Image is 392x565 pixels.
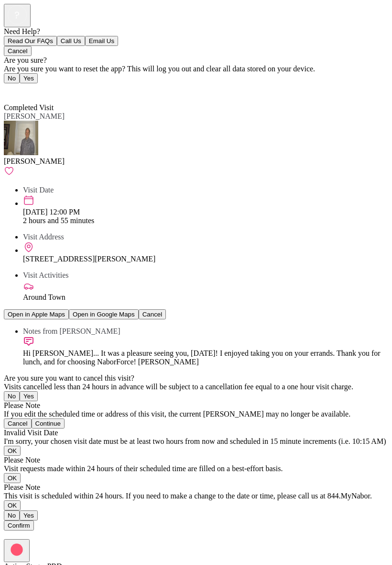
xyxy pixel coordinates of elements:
[4,65,388,73] div: Are you sure you want to reset the app? This will log you out and clear all data stored on your d...
[4,446,21,456] button: OK
[69,309,139,319] button: Open in Google Maps
[20,510,38,520] button: Yes
[4,492,388,500] div: This visit is scheduled within 24 hours. If you need to make a change to the date or time, please...
[23,255,388,263] div: [STREET_ADDRESS][PERSON_NAME]
[4,483,388,492] div: Please Note
[23,233,64,241] span: Visit Address
[4,157,388,166] div: [PERSON_NAME]
[4,410,388,418] div: If you edit the scheduled time or address of this visit, the current [PERSON_NAME] may no longer ...
[4,429,388,437] div: Invalid Visit Date
[4,500,21,510] button: OK
[4,418,32,429] button: Cancel
[4,46,32,56] button: Cancel
[23,216,388,225] div: 2 hours and 55 minutes
[32,418,65,429] button: Continue
[4,437,388,446] div: I'm sorry, your chosen visit date must be at least two hours from now and scheduled in 15 minute ...
[4,56,388,65] div: Are you sure?
[4,309,69,319] button: Open in Apple Maps
[23,271,68,279] span: Visit Activities
[23,327,120,335] span: Notes from [PERSON_NAME]
[4,112,65,120] span: [PERSON_NAME]
[4,36,57,46] button: Read Our FAQs
[4,86,25,94] a: Back
[85,36,118,46] button: Email Us
[4,27,388,36] div: Need Help?
[23,186,54,194] span: Visit Date
[23,293,388,302] div: Around Town
[23,208,388,216] div: [DATE] 12:00 PM
[4,391,20,401] button: No
[23,349,388,366] div: Hi [PERSON_NAME]... It was a pleasure seeing you, [DATE]! I enjoyed taking you on your errands. T...
[4,464,388,473] div: Visit requests made within 24 hours of their scheduled time are filled on a best-effort basis.
[4,383,388,391] div: Visits cancelled less than 24 hours in advance will be subject to a cancellation fee equal to a o...
[4,374,388,383] div: Are you sure you want to cancel this visit?
[10,86,25,94] span: Back
[4,121,38,155] img: avatar
[4,456,388,464] div: Please Note
[57,36,85,46] button: Call Us
[20,391,38,401] button: Yes
[4,401,388,410] div: Please Note
[4,510,20,520] button: No
[139,309,166,319] button: Cancel
[4,520,34,531] button: Confirm
[20,73,38,83] button: Yes
[4,103,54,112] span: Completed Visit
[4,473,21,483] button: OK
[4,73,20,83] button: No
